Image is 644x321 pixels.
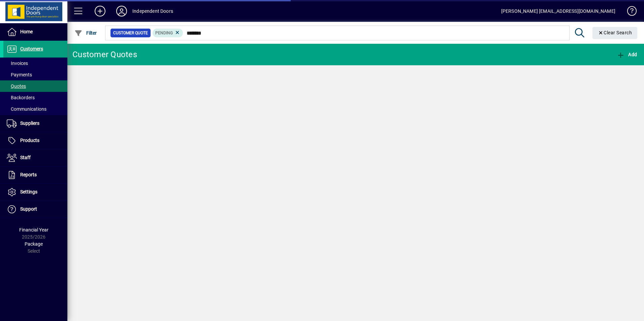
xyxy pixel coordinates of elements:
a: Settings [3,184,67,201]
span: Backorders [7,95,35,100]
button: Clear [592,27,638,39]
span: Package [25,241,43,247]
button: Profile [111,5,132,17]
button: Filter [73,27,99,39]
span: Settings [20,189,37,194]
a: Staff [3,149,67,166]
a: Quotes [3,80,67,92]
span: Products [20,138,39,143]
a: Invoices [3,58,67,69]
a: Payments [3,69,67,80]
span: Home [20,29,33,34]
span: Support [20,206,37,212]
span: Customers [20,46,43,51]
span: Staff [20,155,31,160]
a: Reports [3,167,67,183]
a: Support [3,201,67,218]
span: Customer Quote [113,30,148,36]
a: Communications [3,103,67,115]
span: Clear Search [598,30,632,35]
a: Home [3,24,67,40]
div: Customer Quotes [72,49,137,60]
div: Independent Doors [132,6,173,16]
span: Quotes [7,83,26,89]
span: Communications [7,106,46,112]
a: Suppliers [3,115,67,132]
span: Add [617,52,637,57]
a: Knowledge Base [622,1,636,23]
a: Products [3,132,67,149]
button: Add [615,48,639,61]
span: Filter [74,30,97,36]
span: Financial Year [19,227,49,233]
span: Reports [20,172,37,177]
span: Invoices [7,61,28,66]
button: Add [89,5,111,17]
span: Pending [155,31,173,35]
span: Suppliers [20,120,39,126]
div: [PERSON_NAME] [EMAIL_ADDRESS][DOMAIN_NAME] [501,6,615,16]
a: Backorders [3,92,67,103]
mat-chip: Pending Status: Pending [153,29,183,37]
span: Payments [7,72,32,77]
